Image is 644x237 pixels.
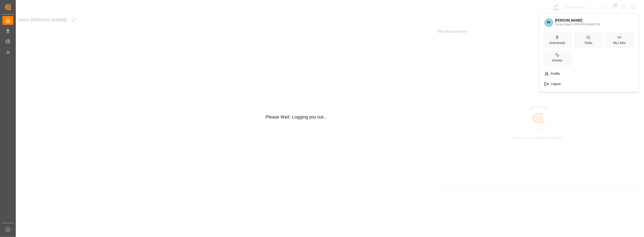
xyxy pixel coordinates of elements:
div: Tasks [583,40,593,46]
div: Compo Expert | [PERSON_NAME] CM [555,23,600,27]
div: My Links [612,40,627,46]
div: [PERSON_NAME] [555,19,600,23]
span: Logout [549,82,561,86]
div: Activity [551,57,563,64]
div: Downloads [548,40,566,46]
p: Please Wait. Logging you out... [266,114,378,120]
span: Profile [549,72,560,76]
span: SK [544,18,553,27]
